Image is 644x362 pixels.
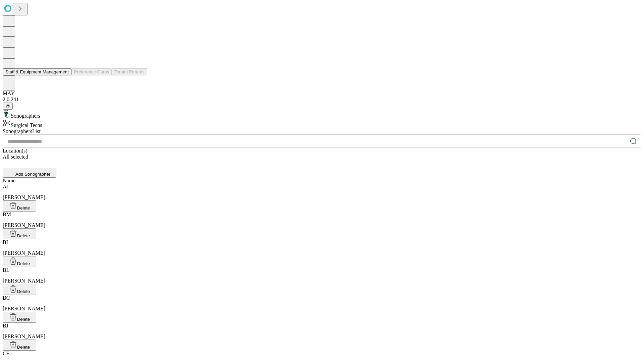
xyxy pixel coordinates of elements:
[3,110,641,119] div: Sonographers
[3,267,641,284] div: [PERSON_NAME]
[3,168,56,178] button: Add Sonographer
[3,239,8,245] span: BI
[3,295,10,301] span: BC
[3,212,11,217] span: BM
[17,317,30,322] span: Delete
[3,267,9,273] span: BL
[3,323,641,340] div: [PERSON_NAME]
[3,351,9,356] span: CE
[3,212,641,228] div: [PERSON_NAME]
[3,97,641,103] div: 2.0.241
[112,68,147,75] button: Tenant Params
[3,340,36,351] button: Delete
[3,256,36,267] button: Delete
[3,239,641,256] div: [PERSON_NAME]
[3,119,641,128] div: Surgical Techs
[17,345,30,350] span: Delete
[3,148,28,154] span: Location(s)
[3,200,36,212] button: Delete
[3,184,641,200] div: [PERSON_NAME]
[3,128,641,134] div: Sonographers List
[3,90,641,97] div: MAY
[3,154,641,160] div: All selected
[3,184,9,189] span: AJ
[3,228,36,239] button: Delete
[71,68,112,75] button: Preference Cards
[17,205,30,210] span: Delete
[3,68,71,75] button: Staff & Equipment Management
[3,284,36,295] button: Delete
[17,289,30,294] span: Delete
[15,172,50,177] span: Add Sonographer
[3,178,641,184] div: Name
[17,261,30,266] span: Delete
[3,103,13,110] button: @
[3,295,641,312] div: [PERSON_NAME]
[5,104,10,109] span: @
[17,233,30,238] span: Delete
[3,323,8,328] span: BJ
[3,312,36,323] button: Delete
